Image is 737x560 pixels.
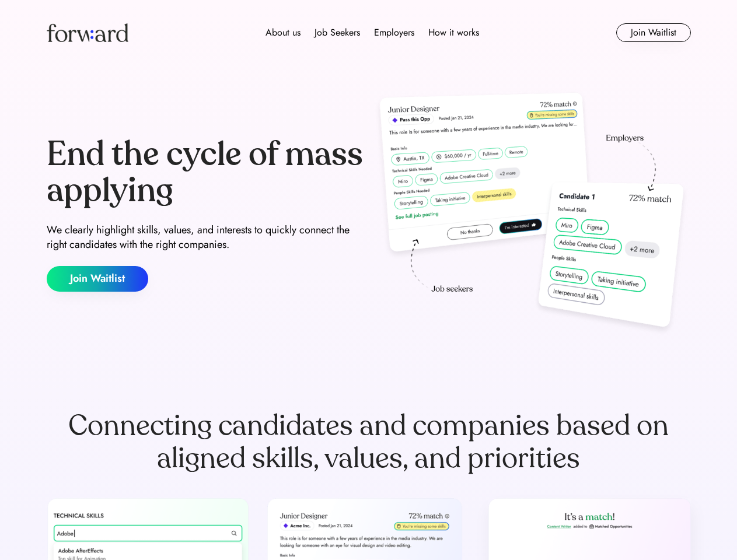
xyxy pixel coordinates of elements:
div: How it works [428,26,479,40]
button: Join Waitlist [47,266,148,292]
div: About us [266,26,301,40]
div: Job Seekers [315,26,360,40]
div: End the cycle of mass applying [47,136,364,208]
img: hero-image.png [373,89,691,339]
div: Connecting candidates and companies based on aligned skills, values, and priorities [47,409,691,475]
div: We clearly highlight skills, values, and interests to quickly connect the right candidates with t... [47,223,364,252]
button: Join Waitlist [616,23,691,42]
div: Employers [374,26,414,40]
img: Forward logo [47,23,128,42]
